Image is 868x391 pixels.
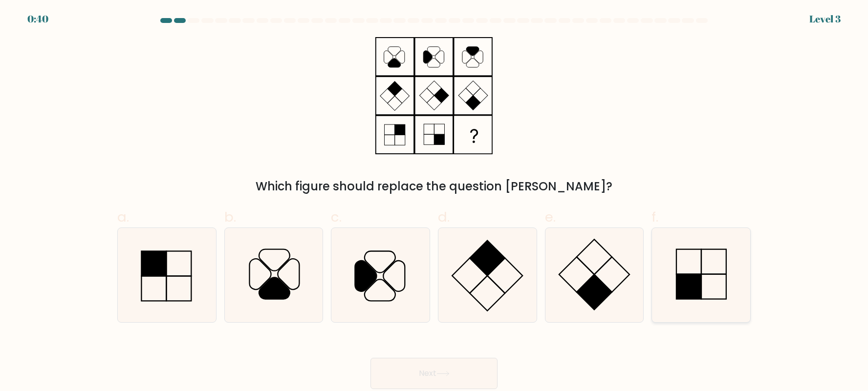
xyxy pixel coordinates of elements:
[331,207,342,226] span: c.
[545,207,556,226] span: e.
[224,207,236,226] span: b.
[651,207,658,226] span: f.
[117,207,129,226] span: a.
[123,178,745,195] div: Which figure should replace the question [PERSON_NAME]?
[438,207,450,226] span: d.
[370,358,498,389] button: Next
[27,12,48,26] div: 0:40
[809,12,841,26] div: Level 3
